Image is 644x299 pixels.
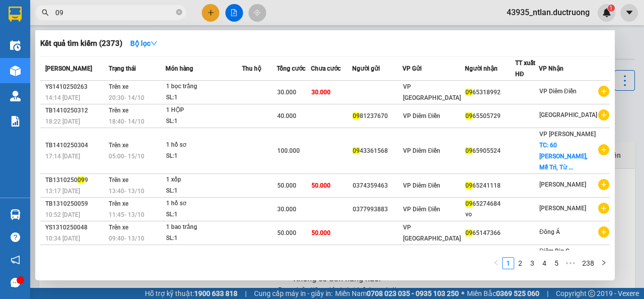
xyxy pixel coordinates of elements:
span: Điểm Big C [539,248,570,255]
li: 238 [579,257,598,269]
span: 14:14 [DATE] [45,94,80,101]
span: 50.000 [311,182,331,189]
span: Đông Á [539,228,560,235]
div: 0377993883 [353,204,402,215]
li: Next Page [598,257,610,269]
span: question-circle [11,232,20,242]
span: VP Diêm Điền [403,182,440,189]
div: 65241118 [465,181,515,191]
span: VP Nhận [539,65,563,72]
span: VP [GEOGRAPHIC_DATA] [403,224,461,242]
span: TT xuất HĐ [515,59,535,78]
div: 1 hồ sơ [166,198,242,209]
input: Tìm tên, số ĐT hoặc mã đơn [55,7,174,18]
div: TB1310250059 [45,199,106,209]
span: 100.000 [277,147,300,154]
a: 3 [527,258,538,269]
button: right [598,257,610,269]
div: 81237670 [353,111,402,122]
span: 17:14 [DATE] [45,153,80,160]
img: warehouse-icon [10,66,21,76]
span: Người gửi [352,65,380,72]
div: TB1410250312 [45,105,106,116]
span: 18:22 [DATE] [45,118,80,125]
span: 10:34 [DATE] [45,235,80,242]
span: notification [11,255,20,265]
span: VP Diêm Điền [403,112,440,119]
span: VP [GEOGRAPHIC_DATA] [403,83,461,101]
img: warehouse-icon [10,40,21,51]
div: 65274684 [465,199,515,209]
div: 0374359463 [353,181,402,191]
li: Next 5 Pages [562,257,579,269]
span: 09 [465,89,472,96]
span: plus-circle [598,86,609,97]
div: YS1310250048 [45,222,106,233]
div: SL: 1 [166,209,242,220]
a: 4 [539,258,550,269]
div: 65318992 [465,87,515,98]
span: 13:17 [DATE] [45,188,80,195]
span: ••• [562,257,579,269]
div: 1 bao trắng [166,222,242,233]
span: Trạng thái [109,65,136,72]
img: solution-icon [10,116,21,127]
div: SL: 1 [166,151,242,162]
span: [PERSON_NAME] [45,65,92,72]
div: 65905524 [465,146,515,156]
span: 40.000 [277,112,296,119]
span: Trên xe [109,107,128,114]
span: 13:40 - 13/10 [109,188,144,195]
h3: Kết quả tìm kiếm ( 2373 ) [40,38,122,49]
span: close-circle [176,8,182,18]
span: 11:45 - 13/10 [109,211,144,218]
span: plus-circle [598,226,609,237]
span: left [493,260,499,266]
span: 30.000 [311,89,331,96]
span: VP Diêm Điền [403,206,440,213]
span: message [11,278,20,287]
a: 1 [503,258,514,269]
li: 4 [538,257,550,269]
button: Bộ lọcdown [122,35,166,51]
span: plus-circle [598,179,609,190]
div: 1 xốp [166,174,242,186]
strong: Bộ lọc [130,39,157,47]
span: [PERSON_NAME] [539,181,586,188]
span: 09:40 - 13/10 [109,235,144,242]
span: VP Gửi [403,65,422,72]
span: 09 [353,147,360,154]
div: vo [465,209,515,220]
span: right [601,260,607,266]
div: 43361568 [353,146,402,156]
button: left [490,257,502,269]
span: 09 [353,112,360,119]
div: SL: 1 [166,186,242,197]
div: SL: 1 [166,92,242,103]
div: TB1310250 9 [45,175,106,186]
span: VP Diêm Điền [403,147,440,154]
span: Trên xe [109,176,128,184]
span: 09 [465,229,472,236]
div: 1 hồ sơ [166,140,242,151]
span: 09 [465,147,472,154]
span: 20:30 - 14/10 [109,94,144,101]
span: Trên xe [109,83,128,90]
a: 238 [579,258,597,269]
span: VP [PERSON_NAME] [539,131,596,138]
a: 5 [551,258,562,269]
span: plus-circle [598,144,609,155]
img: logo-vxr [9,7,22,22]
span: Thu hộ [242,65,261,72]
span: 30.000 [277,89,296,96]
li: 5 [550,257,562,269]
div: 1 bọc trắng [166,81,242,92]
span: Trên xe [109,224,128,231]
span: Tổng cước [277,65,305,72]
span: 30.000 [277,206,296,213]
span: 09 [465,200,472,207]
div: 65147366 [465,228,515,238]
span: 09 [77,176,85,184]
div: YS1410250263 [45,82,106,92]
span: Người nhận [465,65,498,72]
